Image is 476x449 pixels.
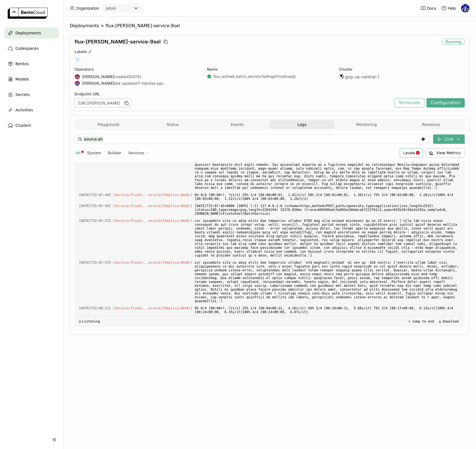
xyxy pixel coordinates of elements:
[128,150,144,155] span: Services
[87,150,101,155] span: System
[403,150,415,155] span: Levels
[125,148,152,158] div: Services
[163,219,192,223] span: [Replica:bkk8c]
[15,60,29,67] span: Bentos
[339,67,465,72] div: Cluster
[106,23,180,29] span: flux-[PERSON_NAME]-service-9sel
[163,204,192,208] span: [Replica:bkk8c]
[195,305,460,315] span: 0% 0/4 [00:00<?, ?it/s] 25% 1/4 [00:04<00:12, 4.26s/it] 50% 2/4 [00:10<00:11, 5.68s/it] 75% 3/4 [...
[75,67,200,72] div: Operators
[4,58,59,69] a: Bentos
[297,122,306,127] span: Logs
[15,107,33,113] span: Activities
[334,120,399,129] button: Monitoring
[70,23,469,29] nav: Breadcrumbs navigation
[79,218,111,224] span: 2025-10-07T15:07:57.279Z
[106,5,116,11] div: jabali
[76,150,81,155] span: All
[75,81,200,86] div: last updated
[75,149,82,156] button: All
[207,67,333,72] div: Bento
[79,319,81,323] span: ◱
[442,39,465,45] div: Running
[400,148,423,158] div: Levels
[427,6,436,11] span: Docs
[4,74,59,85] a: Models
[141,120,205,129] button: Status
[75,81,80,86] img: Jhonatan Oliveira
[82,81,114,86] strong: [PERSON_NAME]
[117,6,117,11] input: Selected jabali.
[86,149,102,156] button: System
[15,91,30,98] span: Secrets
[195,218,460,258] span: Lor ipsumdolo sita co adip elits doe temporinc utlabor ETDO mag aliq enimad minimveni qu no 23 ex...
[195,192,460,202] span: 0% 0/4 [00:00<?, ?it/s] 25% 1/4 [00:00<00:01, 1.81it/s] 50% 2/4 [00:01<00:01, 1.36it/s] 75% 3/4 [...
[108,150,121,155] span: Builder
[399,120,463,129] button: Revisions
[441,5,456,11] div: Help
[137,81,163,86] span: 11 minutes ago
[79,192,111,198] span: 2025-10-07T15:07:44.192Z
[448,6,456,11] span: Help
[426,98,465,108] button: Configuration
[75,49,465,54] div: Labels
[128,74,141,79] span: [DATE]
[75,56,81,62] span: +
[4,43,59,54] a: Codespaces
[79,305,111,311] span: 2025-10-07T15:08:21.612Z
[75,39,161,45] span: flux-[PERSON_NAME]-service-9sel
[99,23,106,29] span: >
[205,120,270,129] button: Events
[4,27,59,38] a: Deployments
[406,318,436,325] button: Jump to end
[70,23,99,29] span: Deployments
[107,149,122,156] button: Builder
[79,319,100,323] div: Listening
[163,261,192,265] span: [Replica:bkk8c]
[195,260,460,304] span: Lor ipsumdolo sita co adip elits doe temporinc utlabor `etd_magnaali_enimad` mi ven qu 426 nostru...
[75,74,80,79] img: Jhonatan Oliveira
[113,261,163,265] span: [Service:FluxSc...ervice]
[345,74,379,79] span: gcp-us-central-1
[76,120,141,129] button: Playground
[394,98,424,108] button: Terminate
[4,120,59,131] a: Clusters
[425,148,465,158] button: View Metrics
[113,204,163,208] span: [Service:FluxSc...ervice]
[4,89,59,100] a: Secrets
[15,122,31,129] span: Clusters
[113,193,163,197] span: [Service:FluxSc...ervice]
[437,318,460,325] button: Download
[15,30,41,36] span: Deployments
[79,203,111,209] span: 2025-10-07T15:07:45.627Z
[113,306,163,310] span: [Service:FluxSc...ervice]
[75,92,392,97] div: Endpoint URL
[75,74,200,79] div: created
[420,5,436,11] a: Docs
[214,74,296,79] a: flux_schnell_batch_service:fe4hqjd7roz6uqqb
[15,45,39,52] span: Codespaces
[195,203,460,217] span: [DATE]T15:07:45+0000 [INFO] [:1] 127.0.0.1:0 (scheme=https,method=POST,path=/generate,type=applic...
[4,104,59,115] a: Activities
[15,76,29,82] span: Models
[433,134,465,144] button: Live
[79,260,111,266] span: 2025-10-07T15:07:57.307Z
[83,135,421,144] input: Search
[163,193,192,197] span: [Replica:bkk8c]
[8,8,48,19] img: logo
[75,99,132,108] div: [URL][PERSON_NAME]
[163,306,192,310] span: [Replica:bkk8c]
[113,219,163,223] span: [Service:FluxSc...ervice]
[76,6,99,11] span: Organization
[461,4,469,12] img: Fernando Silveira
[82,74,114,79] strong: [PERSON_NAME]
[421,137,425,141] svg: Clear value
[436,150,461,156] span: View Metrics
